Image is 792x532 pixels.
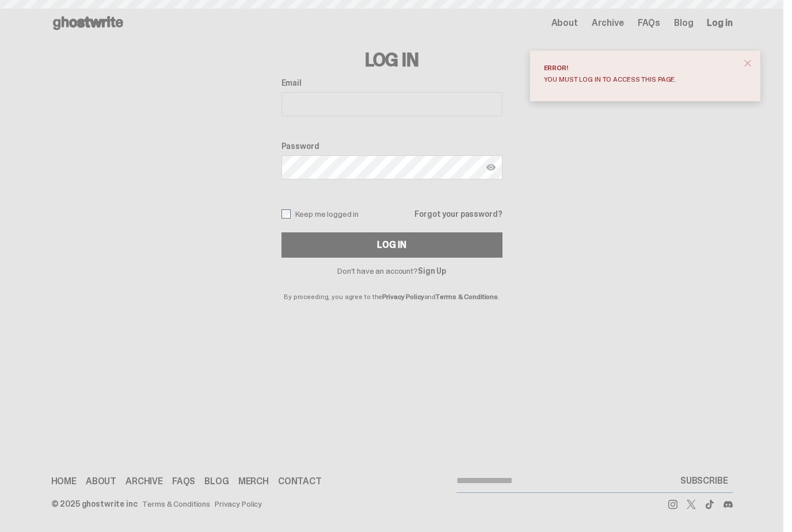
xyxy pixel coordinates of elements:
a: Archive [592,18,624,28]
a: Home [51,477,77,486]
label: Keep me logged in [281,209,359,219]
button: SUBSCRIBE [676,469,733,492]
a: Sign Up [418,266,446,276]
div: Log In [377,240,406,250]
p: Don't have an account? [281,267,502,275]
a: FAQs [172,477,195,486]
a: Blog [674,18,693,28]
p: By proceeding, you agree to the and . [281,275,502,300]
h3: Log In [281,51,502,69]
img: Show password [486,163,496,172]
div: You must log in to access this page. [544,76,737,83]
a: Forgot your password? [414,210,502,218]
a: Blog [204,477,229,486]
label: Password [281,141,502,151]
a: FAQs [638,18,660,28]
div: © 2025 ghostwrite inc [51,500,138,508]
a: Merch [238,477,269,486]
a: Terms & Conditions [436,292,498,301]
a: About [86,477,116,486]
a: Log in [707,18,732,28]
a: About [551,18,578,28]
label: Email [281,78,502,87]
a: Contact [278,477,322,486]
a: Archive [125,477,163,486]
a: Privacy Policy [382,292,424,301]
div: Error! [544,64,737,71]
button: close [737,53,758,74]
a: Privacy Policy [215,500,262,508]
input: Keep me logged in [281,209,291,219]
button: Log In [281,232,502,258]
a: Terms & Conditions [142,500,210,508]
